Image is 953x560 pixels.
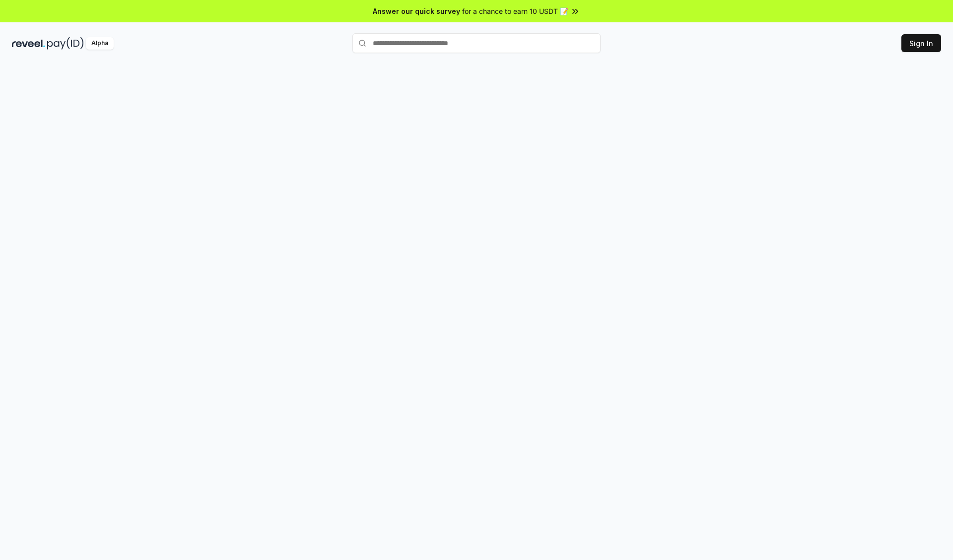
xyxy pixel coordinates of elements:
img: reveel_dark [12,37,45,50]
button: Sign In [901,34,941,52]
div: Alpha [86,37,114,50]
span: for a chance to earn 10 USDT 📝 [462,6,568,16]
span: Answer our quick survey [373,6,460,16]
img: pay_id [47,37,84,50]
